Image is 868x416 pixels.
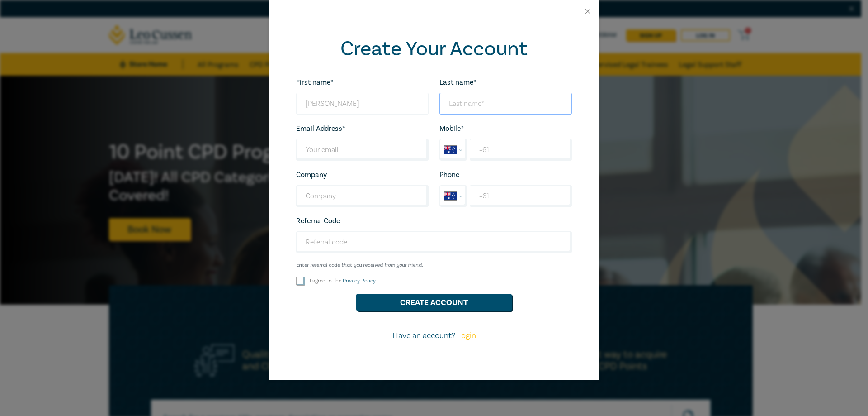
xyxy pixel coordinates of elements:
[296,262,572,268] small: Enter referral code that you received from your friend.
[296,171,327,179] label: Company
[296,124,345,133] label: Email Address*
[439,93,572,115] input: Last name*
[296,139,429,161] input: Your email
[296,93,429,115] input: First name*
[296,37,572,61] h2: Create Your Account
[584,7,592,15] button: Close
[296,78,334,86] label: First name*
[296,231,572,253] input: Referral code
[343,277,376,284] a: Privacy Policy
[439,78,476,86] label: Last name*
[457,330,476,341] a: Login
[470,185,572,207] input: Enter phone number
[296,185,429,207] input: Company
[296,217,340,225] label: Referral Code
[470,139,572,161] input: Enter Mobile number
[291,330,577,342] p: Have an account?
[310,277,376,285] label: I agree to the
[439,124,464,133] label: Mobile*
[356,294,512,311] button: Create Account
[439,171,459,179] label: Phone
